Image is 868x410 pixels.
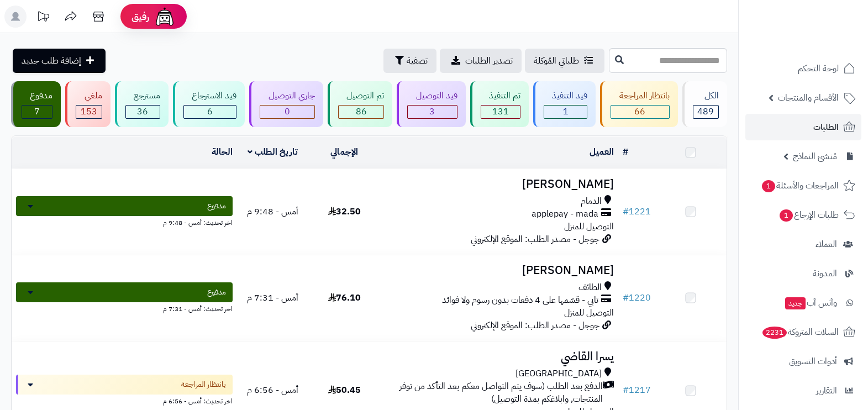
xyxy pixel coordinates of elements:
span: الأقسام والمنتجات [778,90,839,106]
span: مدفوع [207,287,226,298]
h3: [PERSON_NAME] [385,178,614,191]
span: مُنشئ النماذج [793,149,837,164]
img: ai-face.png [154,6,176,28]
a: تاريخ الطلب [248,145,298,159]
span: 36 [137,105,148,118]
span: الدمام [581,195,602,208]
a: المدونة [745,260,861,287]
span: applepay - mada [532,208,598,220]
span: مدفوع [207,201,226,212]
span: وآتس آب [784,295,837,311]
span: طلباتي المُوكلة [534,54,579,67]
span: تابي - قسّمها على 4 دفعات بدون رسوم ولا فوائد [442,294,598,307]
span: 2231 [762,327,787,339]
div: بانتظار المراجعة [611,90,669,102]
a: أدوات التسويق [745,348,861,375]
a: تصدير الطلبات [440,49,522,73]
div: قيد الاسترجاع [183,90,236,102]
a: التقارير [745,377,861,404]
span: 0 [285,105,290,118]
a: مدفوع 7 [9,81,63,127]
span: العملاء [816,236,837,252]
span: 7 [34,105,40,118]
a: تم التوصيل 86 [325,81,394,127]
span: أمس - 7:31 م [247,291,298,304]
a: #1221 [623,205,651,218]
span: أدوات التسويق [789,354,837,369]
div: 36 [126,106,160,118]
span: # [623,383,629,397]
span: 1 [762,180,775,192]
div: 3 [408,106,456,118]
div: 0 [260,106,314,118]
div: 153 [76,106,101,118]
button: تصفية [383,49,436,73]
a: المراجعات والأسئلة1 [745,172,861,199]
span: أمس - 6:56 م [247,383,298,397]
a: قيد التنفيذ 1 [531,81,598,127]
span: المراجعات والأسئلة [761,178,839,193]
h3: يسرا القاضي [385,350,614,363]
span: التوصيل للمنزل [564,220,614,233]
div: ملغي [76,90,102,102]
span: أمس - 9:48 م [247,205,298,218]
div: 86 [339,106,383,118]
span: 6 [207,105,213,118]
div: الكل [693,90,719,102]
a: بانتظار المراجعة 66 [598,81,680,127]
div: 66 [611,106,669,118]
span: التوصيل للمنزل [564,306,614,319]
span: # [623,205,629,218]
a: الحالة [212,145,233,159]
span: 131 [492,105,509,118]
a: قيد التوصيل 3 [394,81,467,127]
span: جوجل - مصدر الطلب: الموقع الإلكتروني [471,233,599,246]
a: طلبات الإرجاع1 [745,202,861,228]
span: لوحة التحكم [798,61,839,76]
a: إضافة طلب جديد [13,49,106,73]
a: الطلبات [745,114,861,140]
span: الطائف [578,281,602,294]
div: 1 [544,106,587,118]
span: رفيق [131,10,149,23]
a: ملغي 153 [63,81,112,127]
span: بانتظار المراجعة [181,379,226,390]
span: 32.50 [328,205,361,218]
div: قيد التنفيذ [544,90,587,102]
span: جوجل - مصدر الطلب: الموقع الإلكتروني [471,319,599,332]
span: 153 [81,105,97,118]
div: 7 [22,106,52,118]
a: وآتس آبجديد [745,290,861,316]
a: قيد الاسترجاع 6 [171,81,247,127]
span: التقارير [816,383,837,398]
span: 66 [634,105,645,118]
a: العميل [590,145,614,159]
a: الإجمالي [330,145,358,159]
span: [GEOGRAPHIC_DATA] [515,367,602,380]
a: العملاء [745,231,861,257]
span: السلات المتروكة [761,324,839,340]
a: #1220 [623,291,651,304]
a: #1217 [623,383,651,397]
a: السلات المتروكة2231 [745,319,861,345]
div: تم التنفيذ [481,90,520,102]
a: تم التنفيذ 131 [468,81,531,127]
span: الدفع بعد الطلب (سوف يتم التواصل معكم بعد التأكد من توفر المنتجات, وابلاغكم بمدة التوصيل) [385,380,603,406]
div: اخر تحديث: أمس - 6:56 م [16,395,233,406]
div: مدفوع [22,90,52,102]
span: 1 [780,209,793,222]
div: مسترجع [125,90,160,102]
span: المدونة [813,266,837,281]
a: لوحة التحكم [745,55,861,82]
span: الطلبات [813,119,839,135]
span: 489 [697,105,714,118]
a: جاري التوصيل 0 [247,81,325,127]
div: اخر تحديث: أمس - 7:31 م [16,302,233,314]
span: # [623,291,629,304]
span: تصدير الطلبات [465,54,513,67]
span: 50.45 [328,383,361,397]
div: 6 [184,106,236,118]
div: تم التوصيل [338,90,384,102]
span: جديد [785,297,806,309]
div: جاري التوصيل [260,90,314,102]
